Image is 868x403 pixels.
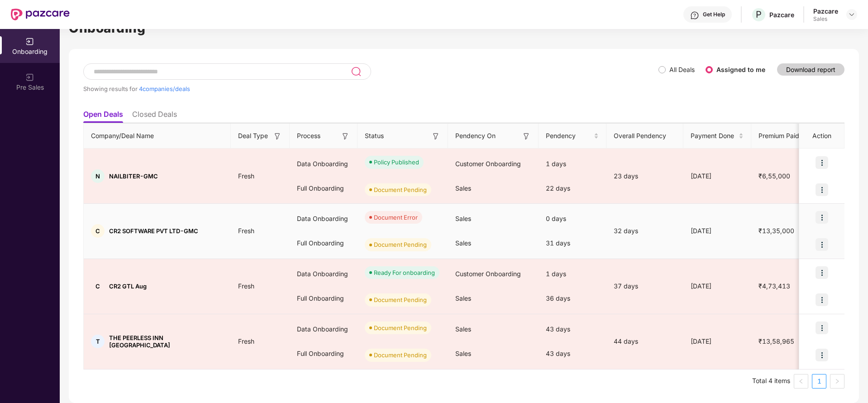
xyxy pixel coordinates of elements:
span: THE PEERLESS INN [GEOGRAPHIC_DATA] [109,334,224,349]
img: svg+xml;base64,PHN2ZyB3aWR0aD0iMjAiIGhlaWdodD0iMjAiIHZpZXdCb3g9IjAgMCAyMCAyMCIgZmlsbD0ibm9uZSIgeG... [25,73,34,82]
span: Sales [455,294,471,302]
div: Document Pending [374,295,427,304]
div: 1 days [539,262,606,286]
span: Pendency On [455,131,496,141]
div: Data Onboarding [290,206,358,231]
div: Data Onboarding [290,262,358,286]
div: 23 days [606,171,683,181]
span: Status [365,131,384,141]
li: Open Deals [83,110,123,123]
span: ₹13,58,965 [751,337,801,345]
div: 22 days [539,176,606,201]
div: Full Onboarding [290,286,358,311]
div: 1 days [539,152,606,176]
li: Closed Deals [132,110,177,123]
div: Pazcare [813,7,838,15]
th: Overall Pendency [606,124,683,149]
div: [DATE] [683,336,751,346]
span: ₹4,73,413 [751,282,797,290]
button: left [794,374,808,389]
img: New Pazcare Logo [11,9,70,20]
div: 36 days [539,286,606,311]
div: Full Onboarding [290,231,358,255]
label: All Deals [669,66,695,73]
img: icon [816,266,828,279]
div: Document Pending [374,185,427,194]
span: ₹6,55,000 [751,172,797,180]
th: Company/Deal Name [84,124,231,149]
span: 4 companies/deals [139,85,190,92]
span: Sales [455,239,471,247]
div: [DATE] [683,226,751,236]
div: N [91,169,105,183]
span: Fresh [231,337,262,345]
span: P [756,9,762,20]
span: Sales [455,184,471,192]
span: Process [297,131,320,141]
div: Document Error [374,213,418,222]
div: Document Pending [374,240,427,249]
img: icon [816,349,828,361]
li: Total 4 items [752,374,790,389]
img: icon [816,293,828,306]
span: CR2 SOFTWARE PVT LTD-GMC [109,227,198,235]
span: Deal Type [238,131,268,141]
button: Download report [777,63,844,76]
img: svg+xml;base64,PHN2ZyB3aWR0aD0iMjQiIGhlaWdodD0iMjUiIHZpZXdCb3g9IjAgMCAyNCAyNSIgZmlsbD0ibm9uZSIgeG... [351,66,361,77]
div: 31 days [539,231,606,255]
div: Pazcare [769,10,794,19]
th: Pendency [539,124,606,149]
img: icon [816,211,828,224]
div: Data Onboarding [290,152,358,176]
th: Payment Done [683,124,751,149]
img: svg+xml;base64,PHN2ZyBpZD0iRHJvcGRvd24tMzJ4MzIiIHhtbG5zPSJodHRwOi8vd3d3LnczLm9yZy8yMDAwL3N2ZyIgd2... [848,11,855,18]
span: left [798,379,804,384]
li: Previous Page [794,374,808,389]
span: Sales [455,215,471,222]
img: svg+xml;base64,PHN2ZyB3aWR0aD0iMTYiIGhlaWdodD0iMTYiIHZpZXdCb3g9IjAgMCAxNiAxNiIgZmlsbD0ibm9uZSIgeG... [522,132,531,141]
span: Customer Onboarding [455,160,521,168]
div: Full Onboarding [290,176,358,201]
li: Next Page [830,374,844,389]
span: Fresh [231,172,262,180]
button: right [830,374,844,389]
div: C [91,224,105,238]
th: Premium Paid [751,124,810,149]
span: right [835,379,840,384]
div: 43 days [539,317,606,341]
div: 44 days [606,336,683,346]
img: svg+xml;base64,PHN2ZyBpZD0iSGVscC0zMngzMiIgeG1sbnM9Imh0dHA6Ly93d3cudzMub3JnLzIwMDAvc3ZnIiB3aWR0aD... [690,11,699,20]
div: Sales [813,15,838,23]
img: svg+xml;base64,PHN2ZyB3aWR0aD0iMjAiIGhlaWdodD0iMjAiIHZpZXdCb3g9IjAgMCAyMCAyMCIgZmlsbD0ibm9uZSIgeG... [25,37,34,46]
img: svg+xml;base64,PHN2ZyB3aWR0aD0iMTYiIGhlaWdodD0iMTYiIHZpZXdCb3g9IjAgMCAxNiAxNiIgZmlsbD0ibm9uZSIgeG... [431,132,440,141]
a: 1 [812,374,826,388]
img: svg+xml;base64,PHN2ZyB3aWR0aD0iMTYiIGhlaWdodD0iMTYiIHZpZXdCb3g9IjAgMCAxNiAxNiIgZmlsbD0ibm9uZSIgeG... [273,132,282,141]
span: Sales [455,325,471,333]
div: 0 days [539,206,606,231]
img: icon [816,183,828,196]
div: T [91,335,105,348]
div: Showing results for [83,85,658,92]
th: Action [799,124,844,149]
span: Sales [455,350,471,357]
img: icon [816,238,828,251]
label: Assigned to me [716,66,765,73]
div: Policy Published [374,158,419,167]
div: Full Onboarding [290,341,358,366]
div: 32 days [606,226,683,236]
div: Document Pending [374,350,427,360]
span: Customer Onboarding [455,270,521,278]
div: Ready For onboarding [374,268,435,277]
div: 43 days [539,341,606,366]
span: CR2 GTL Aug [109,283,147,290]
div: Data Onboarding [290,317,358,341]
span: Payment Done [691,131,737,141]
div: [DATE] [683,171,751,181]
div: Get Help [703,11,725,18]
div: [DATE] [683,281,751,291]
img: icon [816,156,828,169]
img: icon [816,321,828,334]
span: Fresh [231,282,262,290]
li: 1 [812,374,826,389]
span: NAILBITER-GMC [109,173,158,180]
